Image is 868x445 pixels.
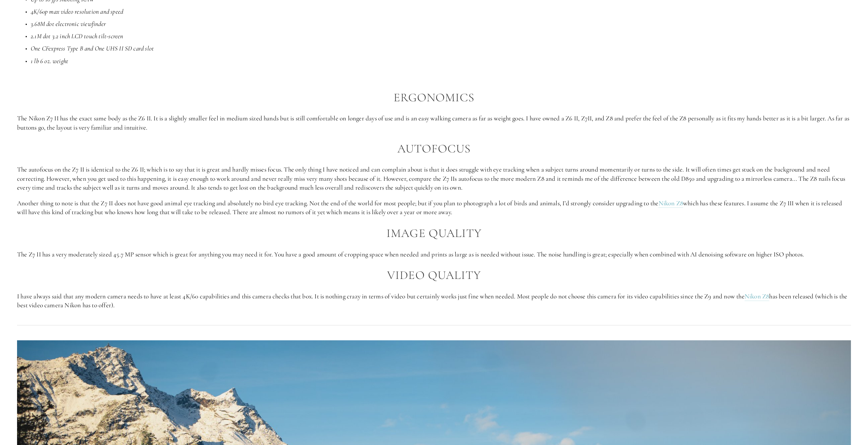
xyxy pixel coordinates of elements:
[17,250,851,259] p: The Z7 II has a very moderately sized 45.7 MP sensor which is great for anything you may need it ...
[31,44,154,52] em: One CFexpress Type B and One UHS II SD card slot
[31,32,123,40] em: 2.1M dot 3.2 inch LCD touch tilt-screen
[745,292,769,301] a: Nikon Z8
[31,8,123,15] em: 4K/60p max video resolution and speed
[31,57,68,65] em: 1 lb 6 oz. weight
[31,20,106,28] em: 3.68M dot electronic viewfinder
[17,199,851,217] p: Another thing to note is that the Z7 II does not have good animal eye tracking and absolutely no ...
[658,199,683,208] a: Nikon Z8
[17,292,851,310] p: I have always said that any modern camera needs to have at least 4K/60 capabilities and this came...
[17,142,851,155] h2: Autofocus
[17,114,851,132] p: The Nikon Z7 II has the exact same body as the Z6 II. It is a slightly smaller feel in medium siz...
[17,269,851,282] h2: Video Quality
[17,165,851,192] p: The autofocus on the Z7 II is identical to the Z6 II; which is to say that it is great and hardly...
[17,227,851,240] h2: Image Quality
[17,91,851,104] h2: Ergonomics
